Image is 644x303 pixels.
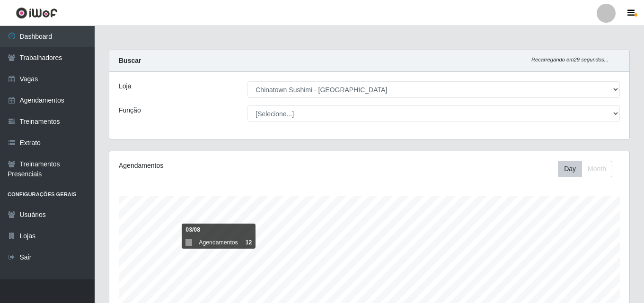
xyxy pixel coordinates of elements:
div: Agendamentos [119,161,319,171]
button: Day [558,161,582,177]
div: Toolbar with button groups [558,161,620,177]
label: Função [119,105,141,115]
div: First group [558,161,612,177]
strong: Buscar [119,57,141,64]
label: Loja [119,81,131,91]
button: Month [582,161,612,177]
img: CoreUI Logo [16,7,58,19]
i: Recarregando em 29 segundos... [531,57,609,62]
